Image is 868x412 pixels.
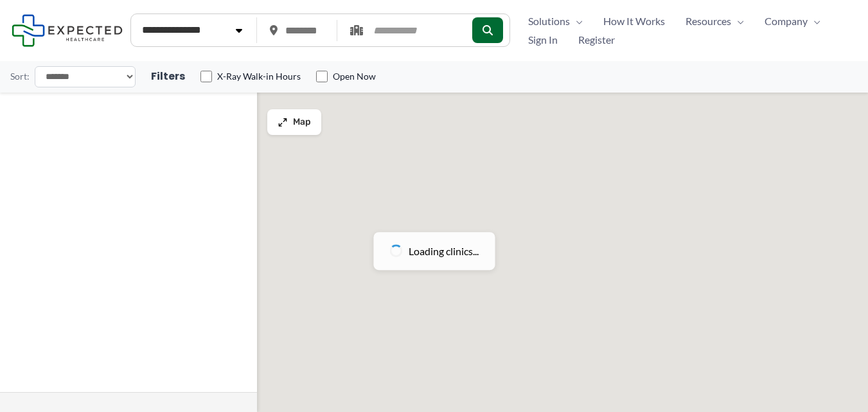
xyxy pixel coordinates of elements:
span: Solutions [528,12,570,31]
span: Sign In [528,30,558,49]
h3: Filters [151,70,185,84]
span: Company [765,12,808,31]
span: Map [293,117,311,128]
a: How It Works [593,12,675,31]
button: Map [267,109,321,135]
span: Resources [686,12,731,31]
a: Sign In [518,30,568,49]
a: CompanyMenu Toggle [754,12,831,31]
label: Sort: [10,68,30,85]
span: Loading clinics... [409,242,479,261]
span: Menu Toggle [731,12,744,31]
span: Menu Toggle [808,12,820,31]
img: Expected Healthcare Logo - side, dark font, small [12,14,123,47]
span: Register [578,30,615,49]
a: SolutionsMenu Toggle [518,12,593,31]
span: How It Works [603,12,665,31]
label: Open Now [333,70,376,83]
img: Maximize [278,117,288,127]
a: ResourcesMenu Toggle [675,12,754,31]
span: Menu Toggle [570,12,583,31]
a: Register [568,30,625,49]
label: X-Ray Walk-in Hours [217,70,301,83]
